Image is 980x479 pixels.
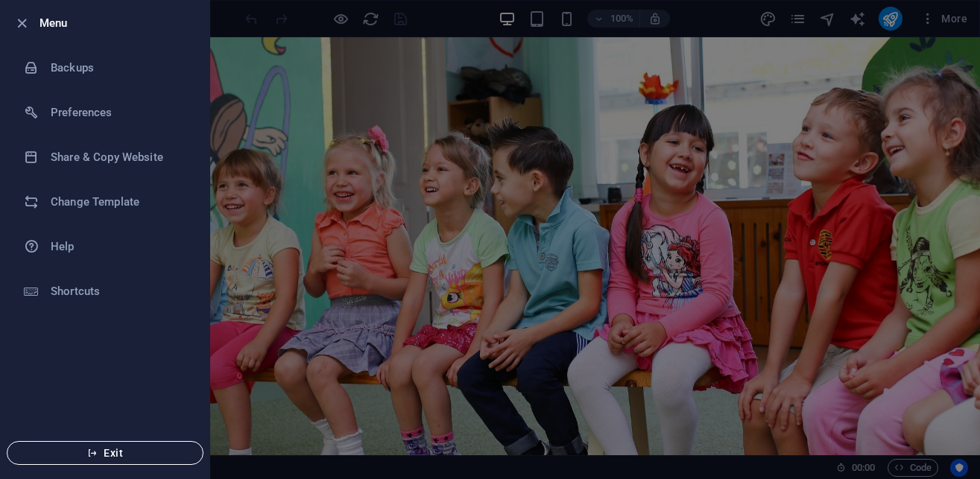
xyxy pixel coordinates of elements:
h6: Share & Copy Website [51,148,189,166]
h6: Preferences [51,104,189,121]
a: Help [1,224,209,269]
h6: Change Template [51,193,189,211]
span: Exit [19,447,191,459]
button: 2 [34,398,53,402]
button: 3 [34,416,53,419]
button: Exit [7,441,203,465]
button: 1 [34,380,53,384]
h6: Menu [39,14,197,32]
h6: Help [51,238,189,256]
h6: Backups [51,59,189,77]
h6: Shortcuts [51,282,189,300]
